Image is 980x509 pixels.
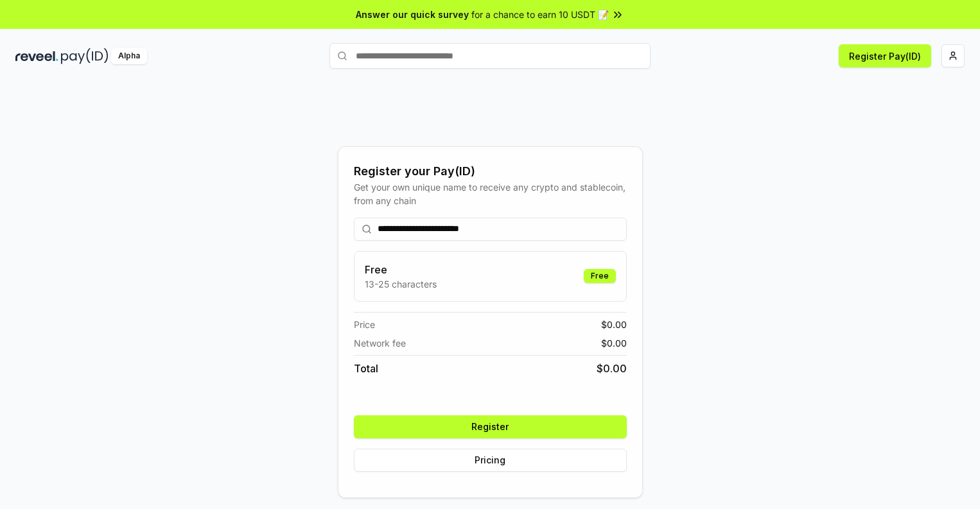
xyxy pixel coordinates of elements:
[601,318,627,331] span: $ 0.00
[354,449,627,472] button: Pricing
[354,415,627,438] button: Register
[354,361,378,376] span: Total
[354,336,406,350] span: Network fee
[61,48,109,64] img: pay_id
[365,277,437,291] p: 13-25 characters
[839,44,931,67] button: Register Pay(ID)
[111,48,147,64] div: Alpha
[365,262,437,277] h3: Free
[597,361,627,376] span: $ 0.00
[356,8,469,21] span: Answer our quick survey
[601,336,627,350] span: $ 0.00
[15,48,58,64] img: reveel_dark
[354,318,375,331] span: Price
[584,269,616,283] div: Free
[354,180,627,207] div: Get your own unique name to receive any crypto and stablecoin, from any chain
[471,8,609,21] span: for a chance to earn 10 USDT 📝
[354,162,627,180] div: Register your Pay(ID)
